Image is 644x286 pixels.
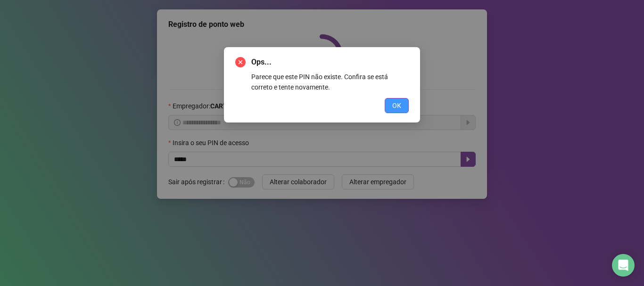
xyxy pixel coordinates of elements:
button: OK [385,98,409,113]
div: Parece que este PIN não existe. Confira se está correto e tente novamente. [251,72,409,92]
span: OK [392,100,401,111]
span: close-circle [235,57,246,67]
span: Ops... [251,57,409,68]
div: Open Intercom Messenger [612,254,635,277]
